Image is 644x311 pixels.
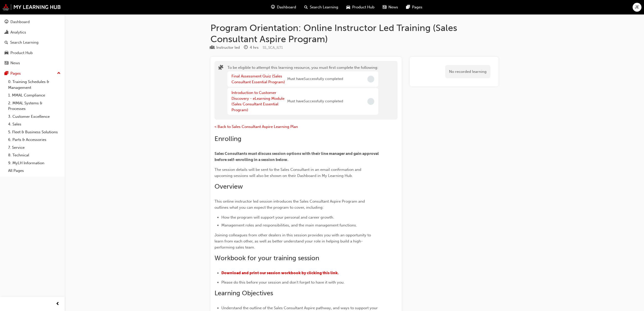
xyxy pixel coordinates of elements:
span: chart-icon [5,30,8,35]
span: pages-icon [406,4,410,10]
span: guage-icon [5,20,8,24]
a: Introduction to Customer Discovery - eLearning Module (Sales Consultant Essential Program) [231,90,284,112]
h1: Program Orientation: Online Instructor Led Training (Sales Consultant Aspire Program) [210,22,498,44]
span: Incomplete [367,98,374,105]
span: news-icon [5,61,8,66]
span: Enrolling [214,135,241,143]
div: To be eligible to attempt this learning resource, you must first complete the following: [227,65,378,116]
button: Pages [2,69,63,78]
span: Workbook for your training session [214,254,319,262]
a: news-iconNews [379,2,402,12]
span: Learning resource code [263,45,283,50]
span: search-icon [304,4,308,10]
span: up-icon [57,70,61,77]
a: Analytics [2,28,63,37]
a: 0. Training Schedules & Management [6,78,63,91]
span: The session details will be sent to the Sales Consultant in an email confirmation and upcoming se... [214,167,362,178]
a: News [2,58,63,68]
span: JE [635,4,639,10]
div: Type [210,44,240,51]
span: News [388,4,398,10]
div: Dashboard [10,19,30,25]
span: This online instructor led session introduces the Sales Consultant Aspire Program and outlines wh... [214,199,366,210]
span: Product Hub [352,4,374,10]
span: Joining colleagues from other dealers in this session provides you with an opportunity to learn f... [214,233,372,250]
a: 2. MMAL Systems & Processes [6,99,63,113]
span: news-icon [383,4,386,10]
span: Incomplete [367,76,374,83]
a: Search Learning [2,38,63,47]
span: Please do this before your session and don't forget to have it with you. [221,280,345,285]
a: car-iconProduct Hub [342,2,379,12]
a: 3. Customer Excellence [6,113,63,121]
a: 5. Fleet & Business Solutions [6,128,63,136]
div: Search Learning [10,40,39,45]
div: Product Hub [10,50,33,56]
span: clock-icon [244,45,248,50]
a: ​Download and print our session workbook by clicking this link. [221,271,339,275]
a: 4. Sales [6,120,63,128]
a: guage-iconDashboard [267,2,300,12]
img: mmal [3,4,61,10]
span: Overview [214,183,243,190]
a: < Back to Sales Consultant Aspire Learning Plan [214,124,298,129]
button: DashboardAnalyticsSearch LearningProduct HubNews [2,16,63,69]
span: Search Learning [310,4,338,10]
a: 6. Parts & Accessories [6,136,63,144]
a: 8. Technical [6,151,63,159]
div: No recorded learning [445,65,490,78]
div: 4 hrs [250,45,259,51]
a: Product Hub [2,48,63,58]
span: Sales Consultants must discuss session options with their line manager and gain approval before s... [214,151,380,162]
button: JE [633,3,641,12]
div: Analytics [10,29,26,35]
div: Duration [244,44,259,51]
span: car-icon [5,51,8,55]
a: Final Assessment Quiz (Sales Consultant Essential Program) [231,74,285,84]
span: pages-icon [5,71,8,76]
a: 1. MMAL Compliance [6,91,63,99]
div: Instructor led [216,45,240,51]
span: Must have Successfully completed [287,99,343,104]
span: prev-icon [56,301,60,307]
a: search-iconSearch Learning [300,2,342,12]
a: Dashboard [2,17,63,27]
span: Dashboard [277,4,296,10]
a: All Pages [6,167,63,175]
span: Management roles and responsibilities, and the main management functions. [221,223,357,227]
span: Pages [412,4,422,10]
a: 7. Service [6,144,63,152]
a: pages-iconPages [402,2,426,12]
a: 9. MyLH Information [6,159,63,167]
div: Pages [10,71,21,76]
span: guage-icon [271,4,275,10]
span: car-icon [346,4,350,10]
span: Must have Successfully completed [287,76,343,82]
span: puzzle-icon [218,65,223,71]
span: learningResourceType_INSTRUCTOR_LED-icon [210,45,214,50]
span: search-icon [5,40,8,45]
span: How the program will support your personal and career growth. [221,215,334,220]
div: News [10,60,20,66]
span: Learning Objectives [214,289,273,297]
